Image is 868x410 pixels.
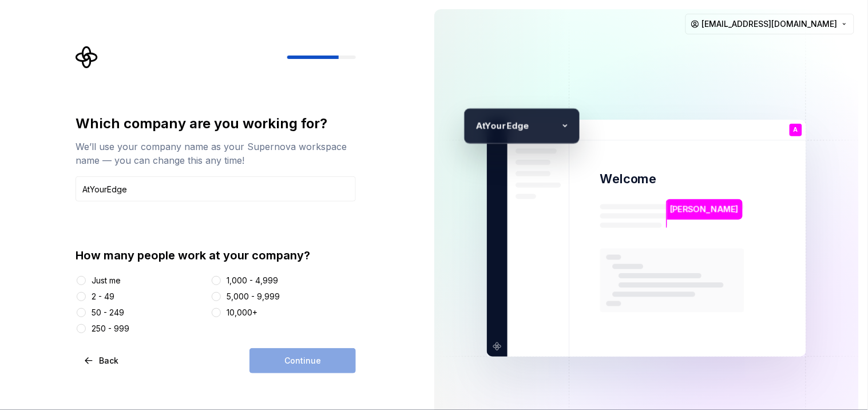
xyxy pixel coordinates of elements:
input: Company name [76,176,356,202]
div: 2 - 49 [92,291,114,302]
button: [EMAIL_ADDRESS][DOMAIN_NAME] [685,14,854,34]
p: A [470,119,482,133]
div: 50 - 249 [92,307,124,318]
div: 250 - 999 [92,323,129,334]
p: [PERSON_NAME] [670,203,739,216]
p: Welcome [600,171,656,188]
div: 10,000+ [227,307,257,318]
p: A [794,127,798,133]
p: tYourEdge [482,119,557,133]
div: 5,000 - 9,999 [227,291,280,302]
div: 1,000 - 4,999 [227,275,278,286]
div: How many people work at your company? [76,247,356,263]
span: Back [99,355,118,366]
div: We’ll use your company name as your Supernova workspace name — you can change this any time! [76,140,356,167]
svg: Supernova Logo [76,46,98,69]
button: Back [76,348,128,373]
div: Which company are you working for? [76,115,356,133]
span: [EMAIL_ADDRESS][DOMAIN_NAME] [702,18,838,30]
div: Just me [92,275,121,286]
